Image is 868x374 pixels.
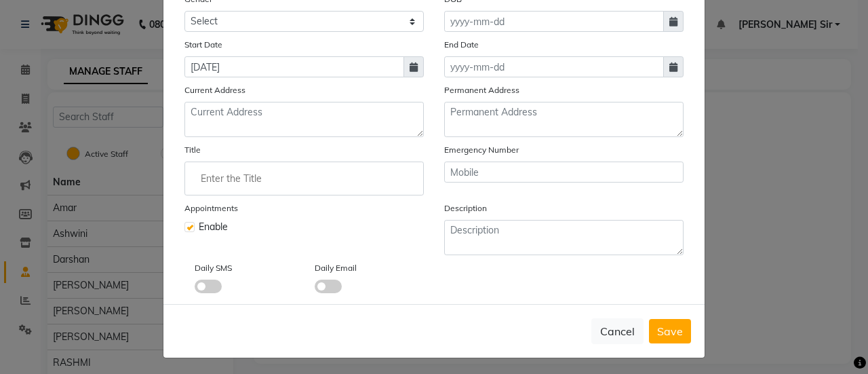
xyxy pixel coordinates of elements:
label: End Date [444,39,479,51]
label: Current Address [184,84,245,96]
label: Title [184,144,201,156]
label: Permanent Address [444,84,519,96]
input: Enter the Title [191,165,418,192]
input: yyyy-mm-dd [444,56,664,77]
label: Appointments [184,202,238,214]
input: Mobile [444,162,684,183]
label: Daily SMS [195,262,232,274]
label: Emergency Number [444,144,519,156]
input: yyyy-mm-dd [184,56,404,77]
button: Cancel [591,318,644,344]
button: Save [649,319,691,343]
span: Enable [199,220,228,234]
label: Description [444,202,487,214]
span: Save [657,324,683,338]
label: Daily Email [315,262,357,274]
label: Start Date [184,39,222,51]
input: yyyy-mm-dd [444,11,664,32]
